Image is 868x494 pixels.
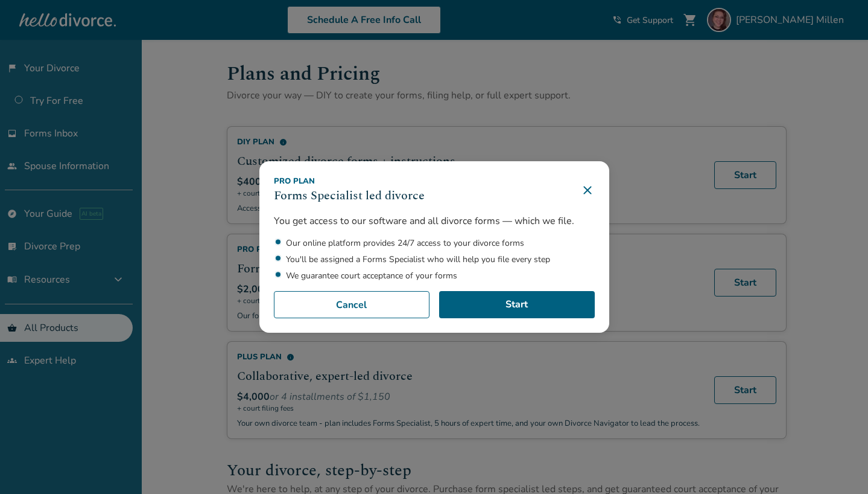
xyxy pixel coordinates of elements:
[274,214,595,228] p: You get access to our software and all divorce forms — which we file.
[274,187,425,205] h3: Forms Specialist led divorce
[286,237,595,249] li: Our online platform provides 24/7 access to your divorce forms
[274,176,425,187] div: Pro Plan
[808,436,868,494] iframe: Chat Widget
[274,291,429,319] button: Cancel
[439,291,595,319] a: Start
[286,270,595,281] li: We guarantee court acceptance of your forms
[286,254,595,265] li: You'll be assigned a Forms Specialist who will help you file every step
